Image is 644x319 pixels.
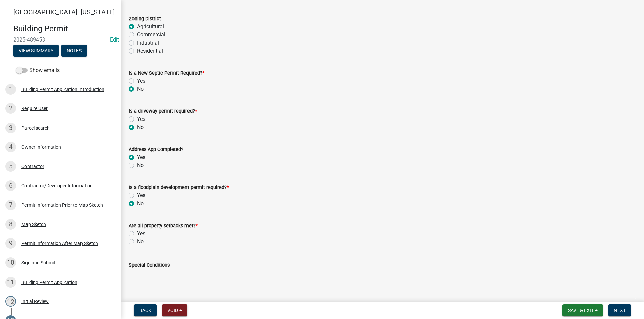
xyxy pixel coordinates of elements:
[129,109,197,114] label: Is a driveway permit required?
[129,147,183,152] label: Address App Completed?
[137,39,159,47] label: Industrial
[137,161,144,169] label: No
[21,106,48,111] div: Require User
[21,241,98,246] div: Permit Information After Map Sketch
[61,45,87,57] button: Notes
[5,296,16,307] div: 12
[137,191,145,200] label: Yes
[5,277,16,288] div: 11
[5,142,16,152] div: 4
[5,200,16,210] div: 7
[129,71,204,76] label: Is a New Septic Permit Required?
[110,36,119,43] a: Edit
[137,238,144,246] label: No
[21,87,104,92] div: Building Permit Application Introduction
[608,304,631,316] button: Next
[13,45,59,57] button: View Summary
[5,180,16,191] div: 6
[137,23,164,31] label: Agricultural
[137,123,144,131] label: No
[568,308,594,313] span: Save & Exit
[137,200,144,208] label: No
[162,304,187,316] button: Void
[21,145,61,149] div: Owner Information
[21,183,93,188] div: Contractor/Developer Information
[5,238,16,249] div: 9
[16,66,60,74] label: Show emails
[129,185,229,190] label: Is a floodplain development permit required?
[137,31,165,39] label: Commercial
[137,85,144,93] label: No
[13,36,107,43] span: 2025-489453
[137,115,145,123] label: Yes
[21,126,50,130] div: Parcel search
[5,219,16,230] div: 8
[167,308,178,313] span: Void
[614,308,626,313] span: Next
[137,230,145,238] label: Yes
[61,48,87,54] wm-modal-confirm: Notes
[110,36,119,43] wm-modal-confirm: Edit Application Number
[13,24,115,34] h4: Building Permit
[21,203,103,207] div: Permit Information Prior to Map Sketch
[562,304,603,316] button: Save & Exit
[5,103,16,114] div: 2
[5,161,16,172] div: 5
[5,123,16,133] div: 3
[139,308,151,313] span: Back
[134,304,157,316] button: Back
[5,84,16,95] div: 1
[137,153,145,161] label: Yes
[129,263,170,268] label: Special Conditions
[21,299,49,304] div: Initial Review
[21,260,55,265] div: Sign and Submit
[129,17,161,21] label: Zoning District
[13,48,59,54] wm-modal-confirm: Summary
[5,257,16,268] div: 10
[21,164,44,169] div: Contractor
[137,47,163,55] label: Residential
[129,224,198,228] label: Are all property setbacks met?
[21,222,46,227] div: Map Sketch
[137,77,145,85] label: Yes
[13,8,115,16] span: [GEOGRAPHIC_DATA], [US_STATE]
[21,280,77,285] div: Building Permit Application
